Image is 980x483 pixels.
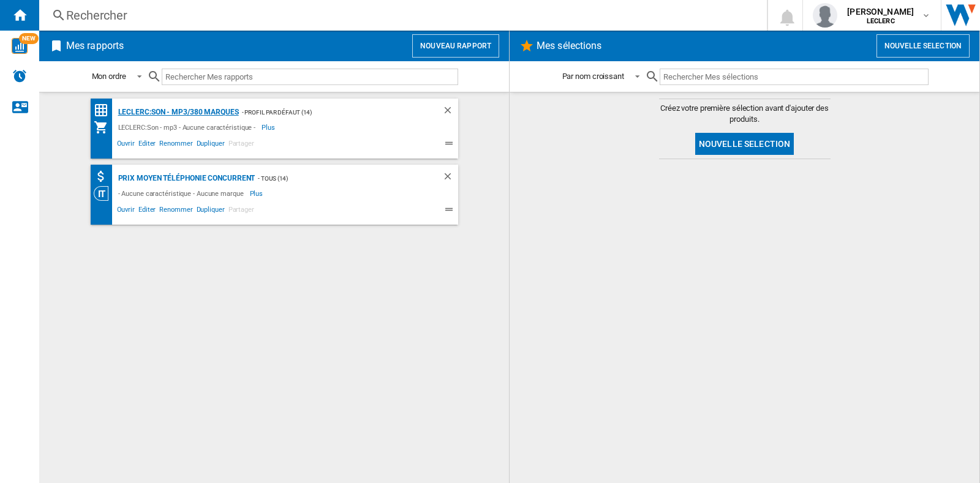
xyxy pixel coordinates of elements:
span: Ouvrir [115,204,137,219]
span: Editer [137,204,157,219]
span: Dupliquer [195,204,227,219]
img: alerts-logo.svg [12,69,27,83]
div: Moyenne de prix des distributeurs (absolue) [94,169,115,184]
span: Partager [227,138,256,152]
button: Nouvelle selection [695,133,794,155]
span: [PERSON_NAME] [847,6,914,18]
div: Prix moyen Téléphonie concurrent [115,171,255,186]
input: Rechercher Mes rapports [162,69,458,85]
span: Dupliquer [195,138,227,152]
img: wise-card.svg [12,38,28,54]
span: Editer [137,138,157,152]
span: Ouvrir [115,138,137,152]
div: Vision Catégorie [94,186,115,201]
span: Plus [250,186,265,201]
span: Renommer [157,138,194,152]
div: - TOUS (14) [255,171,417,186]
div: LECLERC:Son - mp3/380 marques [115,105,239,120]
span: NEW [19,33,39,44]
span: Plus [262,120,277,135]
div: - Aucune caractéristique - Aucune marque [115,186,250,201]
div: LECLERC:Son - mp3 - Aucune caractéristique - [115,120,262,135]
b: LECLERC [867,17,895,25]
button: Nouveau rapport [412,34,499,58]
div: Par nom croissant [562,72,624,81]
div: Supprimer [442,171,458,186]
h2: Mes rapports [64,34,126,58]
button: Nouvelle selection [876,34,970,58]
div: Mon assortiment [94,120,115,135]
div: - Profil par défaut (14) [239,105,418,120]
input: Rechercher Mes sélections [660,69,929,85]
div: Mon ordre [92,72,126,81]
span: Créez votre première sélection avant d'ajouter des produits. [659,103,831,125]
div: Matrice des prix [94,103,115,118]
span: Partager [227,204,256,219]
div: Supprimer [442,105,458,120]
h2: Mes sélections [534,34,604,58]
div: Rechercher [66,7,735,24]
img: profile.jpg [813,3,837,28]
span: Renommer [157,204,194,219]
